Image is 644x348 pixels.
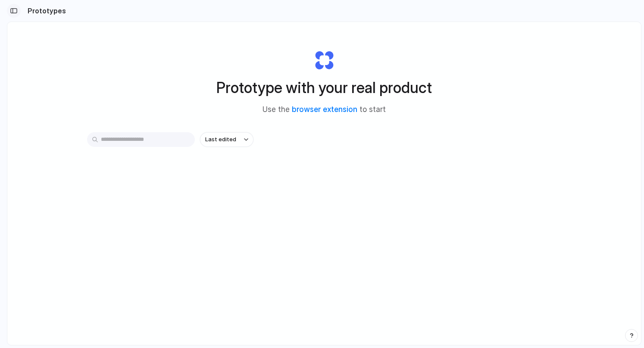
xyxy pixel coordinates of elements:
[200,132,253,147] button: Last edited
[216,76,432,99] h1: Prototype with your real product
[292,105,357,114] a: browser extension
[24,6,66,16] h2: Prototypes
[263,104,386,115] span: Use the to start
[205,135,236,144] span: Last edited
